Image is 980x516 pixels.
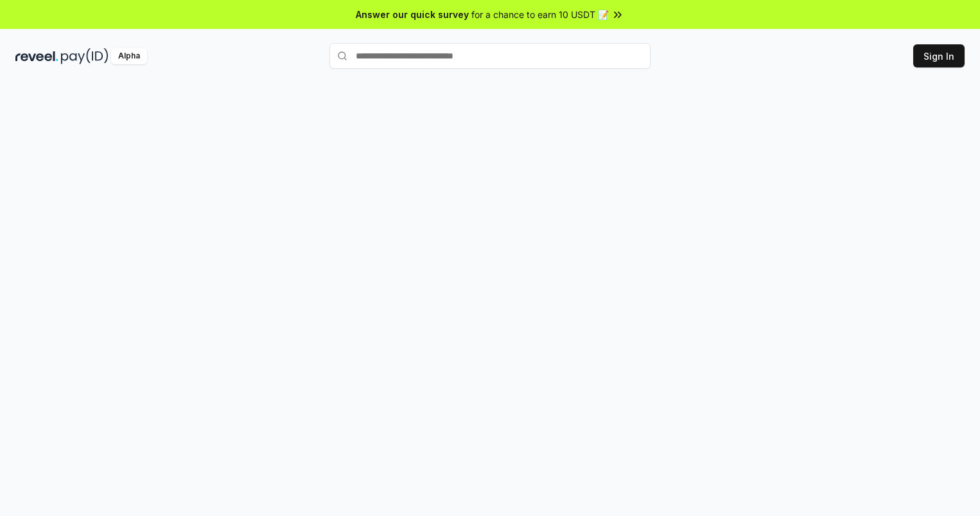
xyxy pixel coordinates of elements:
img: pay_id [61,48,109,64]
button: Sign In [913,44,965,67]
img: reveel_dark [15,48,58,64]
span: for a chance to earn 10 USDT 📝 [471,8,609,21]
div: Alpha [111,48,147,64]
span: Answer our quick survey [356,8,469,21]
